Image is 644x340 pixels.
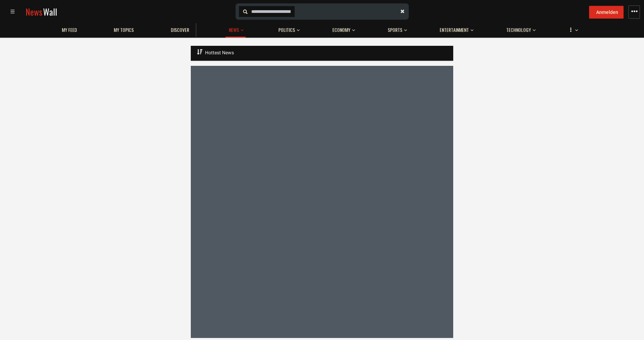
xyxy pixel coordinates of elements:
[278,27,295,33] span: Politics
[503,20,536,37] button: Technology
[225,23,242,37] a: News
[436,20,474,37] button: Entertainment
[205,50,234,55] span: Hottest News
[506,27,531,33] span: Technology
[329,23,354,37] a: Economy
[196,46,235,60] a: Hottest News
[440,27,469,33] span: Entertainment
[589,6,624,19] button: Anmelden
[332,27,350,33] span: Economy
[503,23,534,37] a: Technology
[225,20,246,38] button: News
[275,20,300,37] button: Politics
[62,27,77,33] span: My Feed
[596,10,618,15] span: Anmelden
[275,23,298,37] a: Politics
[384,23,406,37] a: Sports
[329,20,355,37] button: Economy
[436,23,472,37] a: Entertainment
[43,5,57,18] span: Wall
[229,27,239,33] span: News
[25,5,57,18] a: NewsWall
[25,5,42,18] span: News
[384,20,407,37] button: Sports
[114,27,134,33] span: My topics
[388,27,402,33] span: Sports
[171,27,189,33] span: Discover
